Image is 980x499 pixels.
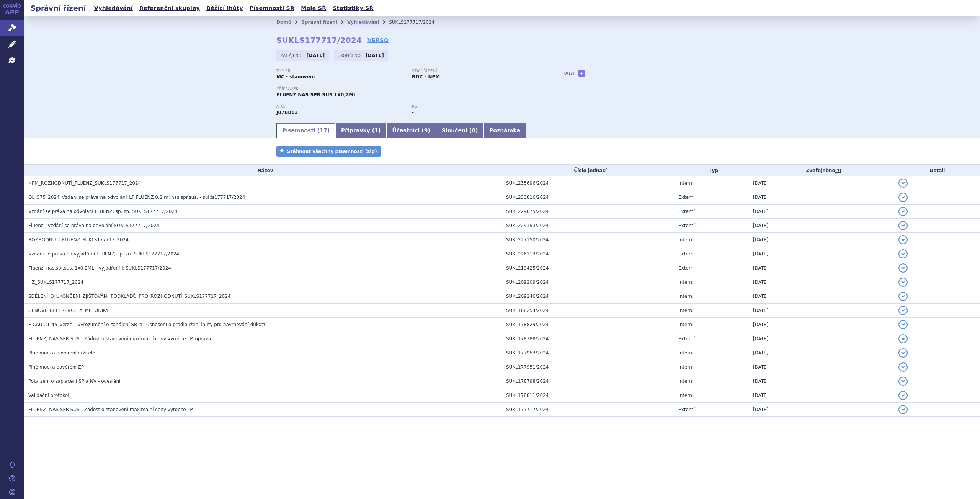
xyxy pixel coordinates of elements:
[335,123,386,138] a: Přípravky (1)
[276,110,298,115] strong: CHŘIPKA, ŽIVÝ ATENUOVANÝ VIRUS
[678,180,693,186] span: Interní
[749,165,895,176] th: Zveřejněno
[412,110,414,115] strong: -
[502,247,675,261] td: SUKL226113/2024
[276,123,335,138] a: Písemnosti (17)
[678,209,694,214] span: Externí
[502,233,675,247] td: SUKL227150/2024
[898,334,908,343] button: detail
[678,322,693,327] span: Interní
[502,374,675,388] td: SUKL178798/2024
[28,350,95,356] span: Plné moci a pověření držitele
[898,377,908,386] button: detail
[502,318,675,332] td: SUKL178829/2024
[502,165,675,176] th: Číslo jednací
[678,223,694,228] span: Externí
[749,304,895,318] td: [DATE]
[276,36,362,45] strong: SUKLS177717/2024
[386,123,436,138] a: Účastníci (9)
[898,320,908,329] button: detail
[28,294,230,299] span: SDĚLENÍ_O_UKONČENÍ_ZJIŠŤOVÁNÍ_PODKLADŮ_PRO_ROZHODNUTÍ_SUKLS177717_2024
[578,70,585,77] a: +
[28,209,178,214] span: Vzdání se práva na odvolání FLUENZ, sp. zn. SUKLS177717/2024
[898,235,908,244] button: detail
[412,69,540,73] p: Stav řízení:
[898,405,908,414] button: detail
[366,53,384,58] strong: [DATE]
[24,165,502,176] th: Název
[749,374,895,388] td: [DATE]
[502,176,675,190] td: SUKL235696/2024
[502,289,675,304] td: SUKL209246/2024
[895,165,980,176] th: Detail
[28,336,211,341] span: FLUENZ, NAS SPR SUS - Žádost o stanovení maximální ceny výrobce LP_oprava
[389,16,444,28] li: SUKLS177717/2024
[749,176,895,190] td: [DATE]
[287,149,377,154] span: Stáhnout všechny písemnosti (zip)
[678,280,693,285] span: Interní
[749,219,895,233] td: [DATE]
[374,127,378,133] span: 1
[28,364,84,370] span: Plné moci a pověření ZP
[483,123,526,138] a: Poznámka
[276,20,291,25] a: Domů
[678,393,693,398] span: Interní
[898,179,908,188] button: detail
[678,407,694,412] span: Externí
[749,388,895,403] td: [DATE]
[367,36,389,44] a: VERSO
[347,20,379,25] a: Vyhledávání
[678,265,694,271] span: Externí
[472,127,475,133] span: 0
[563,69,575,78] h3: Tagy
[338,52,364,59] span: Ukončeno:
[502,346,675,360] td: SUKL177953/2024
[92,3,135,13] a: Vyhledávání
[502,190,675,205] td: SUKL233816/2024
[502,205,675,219] td: SUKL229675/2024
[28,251,179,257] span: Vzdání se práva na vyjádření FLUENZ, sp. zn. SUKLS177717/2024
[898,306,908,315] button: detail
[424,127,428,133] span: 9
[412,104,540,109] p: RS:
[678,364,693,370] span: Interní
[204,3,245,13] a: Běžící lhůty
[749,289,895,304] td: [DATE]
[276,87,547,91] p: Přípravek:
[276,74,315,80] strong: MC - stanovení
[749,205,895,219] td: [DATE]
[502,388,675,403] td: SUKL178811/2024
[28,265,171,271] span: Fluenz, nas.spr.sus. 1x0,2ML - vyjádření k SUKLS177717/2024
[675,165,749,176] th: Typ
[749,190,895,205] td: [DATE]
[678,251,694,257] span: Externí
[276,146,381,157] a: Stáhnout všechny písemnosti (zip)
[502,304,675,318] td: SUKL188254/2024
[502,275,675,289] td: SUKL209209/2024
[678,336,694,341] span: Externí
[28,379,120,384] span: Potvrzení o zaplacení SP a NV - odeslání
[301,20,337,25] a: Správní řízení
[678,237,693,242] span: Interní
[898,207,908,216] button: detail
[280,52,304,59] span: Zahájeno:
[749,318,895,332] td: [DATE]
[24,3,92,13] h2: Správní řízení
[749,233,895,247] td: [DATE]
[320,127,327,133] span: 17
[835,168,841,174] abbr: (?)
[678,195,694,200] span: Externí
[898,249,908,258] button: detail
[678,308,693,313] span: Interní
[678,294,693,299] span: Interní
[276,104,404,109] p: ATC:
[247,3,297,13] a: Písemnosti SŘ
[898,348,908,358] button: detail
[28,237,129,242] span: ROZHODNUTÍ_FLUENZ_SUKLS177717_2024
[276,69,404,73] p: Typ SŘ:
[436,123,483,138] a: Sloučení (0)
[898,391,908,400] button: detail
[898,263,908,273] button: detail
[502,219,675,233] td: SUKL229193/2024
[678,379,693,384] span: Interní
